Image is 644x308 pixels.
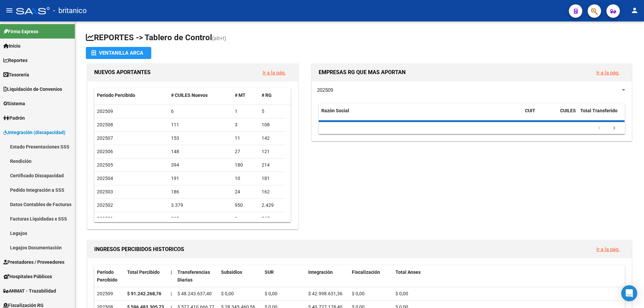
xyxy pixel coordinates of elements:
[97,162,113,168] span: 202505
[578,104,625,126] datatable-header-cell: Total Transferido
[168,88,232,103] datatable-header-cell: # CUILES Nuevos
[97,202,113,208] span: 202502
[53,3,87,18] span: - britanico
[3,28,38,35] span: Firma Express
[591,243,625,255] button: Ir a la pág.
[308,291,342,296] span: $ 42.998.631,36
[259,88,286,103] datatable-header-cell: # RG
[171,175,230,182] div: 191
[86,47,151,59] button: Ventanilla ARCA
[235,215,256,223] div: 1
[596,246,620,252] a: Ir a la pág.
[177,291,212,296] span: $ 48.243.637,40
[262,93,272,98] span: # RG
[94,69,151,75] span: NUEVOS APORTANTES
[317,87,333,93] span: 202509
[262,161,283,169] div: 214
[235,175,256,182] div: 10
[349,265,393,287] datatable-header-cell: Fiscalización
[127,269,160,275] span: Total Percibido
[235,148,256,156] div: 27
[3,114,25,122] span: Padrón
[319,104,522,126] datatable-header-cell: Razón Social
[171,121,230,129] div: 111
[593,125,606,132] a: go to previous page
[97,290,122,298] div: 202509
[262,215,283,223] div: 267
[218,265,262,287] datatable-header-cell: Subsidios
[3,42,20,50] span: Inicio
[97,269,117,283] span: Período Percibido
[319,69,406,75] span: EMPRESAS RG QUE MAS APORTAN
[221,269,242,275] span: Subsidios
[235,108,256,115] div: 1
[97,109,113,114] span: 202509
[580,108,618,113] span: Total Transferido
[265,269,274,275] span: SUR
[395,269,421,275] span: Total Anses
[97,122,113,127] span: 202508
[3,100,25,107] span: Sistema
[262,265,306,287] datatable-header-cell: SUR
[232,88,259,103] datatable-header-cell: # MT
[235,161,256,169] div: 180
[608,125,621,132] a: go to next page
[235,201,256,209] div: 950
[171,148,230,156] div: 148
[395,291,408,296] span: $ 0,00
[262,108,283,115] div: 5
[212,35,226,42] span: (alt+t)
[631,6,639,14] mat-icon: person
[97,176,113,181] span: 202504
[94,265,124,287] datatable-header-cell: Período Percibido
[171,291,172,296] span: |
[168,265,175,287] datatable-header-cell: |
[257,66,291,79] button: Ir a la pág.
[235,188,256,196] div: 24
[171,134,230,142] div: 153
[235,93,246,98] span: # MT
[306,265,349,287] datatable-header-cell: Integración
[97,216,113,221] span: 202501
[171,201,230,209] div: 3.379
[3,273,52,280] span: Hospitales Públicos
[97,135,113,141] span: 202507
[557,104,578,126] datatable-header-cell: CUILES
[560,108,576,113] span: CUILES
[262,175,283,182] div: 181
[3,57,28,64] span: Reportes
[3,71,29,78] span: Tesorería
[171,161,230,169] div: 394
[262,148,283,156] div: 121
[5,6,13,14] mat-icon: menu
[97,149,113,154] span: 202506
[262,121,283,129] div: 108
[262,134,283,142] div: 142
[94,246,184,252] span: INGRESOS PERCIBIDOS HISTORICOS
[177,269,210,283] span: Transferencias Diarias
[235,134,256,142] div: 11
[352,269,380,275] span: Fiscalización
[525,108,535,113] span: CUIT
[221,291,234,296] span: $ 0,00
[175,265,218,287] datatable-header-cell: Transferencias Diarias
[263,70,286,76] a: Ir a la pág.
[171,188,230,196] div: 186
[91,47,146,59] div: Ventanilla ARCA
[591,66,625,79] button: Ir a la pág.
[171,108,230,115] div: 6
[262,201,283,209] div: 2.429
[171,269,172,275] span: |
[522,104,557,126] datatable-header-cell: CUIT
[86,32,633,44] h1: REPORTES -> Tablero de Control
[265,291,277,296] span: $ 0,00
[262,188,283,196] div: 162
[94,88,168,103] datatable-header-cell: Período Percibido
[171,93,208,98] span: # CUILES Nuevos
[3,287,56,295] span: ANMAT - Trazabilidad
[97,93,135,98] span: Período Percibido
[124,265,168,287] datatable-header-cell: Total Percibido
[308,269,333,275] span: Integración
[321,108,349,113] span: Razón Social
[171,215,230,223] div: 268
